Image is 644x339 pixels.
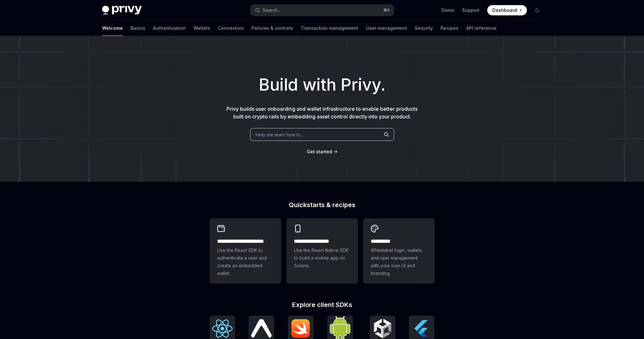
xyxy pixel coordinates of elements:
[194,20,210,36] a: Wallets
[441,20,458,36] a: Recipes
[294,246,350,270] span: Use the React Native SDK to build a mobile app on Solana.
[10,72,634,97] h1: Build with Privy.
[492,7,517,13] span: Dashboard
[251,319,272,337] img: React Native
[411,318,432,339] img: Flutter
[307,149,332,154] span: Get started
[487,5,527,15] a: Dashboard
[227,106,417,120] span: Privy builds user onboarding and wallet infrastructure to enable better products built on crypto ...
[210,302,435,308] h2: Explore client SDKs
[366,20,407,36] a: User management
[290,319,311,338] img: iOS (Swift)
[102,6,142,15] img: dark logo
[466,20,497,36] a: API reference
[153,20,186,36] a: Authentication
[441,7,454,13] a: Demo
[102,20,123,36] a: Welcome
[218,20,244,36] a: Connectors
[371,246,427,277] span: Whitelabel login, wallets, and user management with your own UI and branding.
[532,5,542,15] button: Toggle dark mode
[301,20,358,36] a: Transaction management
[415,20,433,36] a: Security
[363,218,435,284] a: **** *****Whitelabel login, wallets, and user management with your own UI and branding.
[263,6,281,14] div: Search...
[256,131,304,138] span: Help me learn how to…
[251,20,293,36] a: Policies & controls
[250,4,394,16] button: Search...⌘K
[131,20,145,36] a: Basics
[210,202,435,208] h2: Quickstarts & recipes
[372,318,393,339] img: Unity
[383,8,390,13] span: ⌘ K
[462,7,480,13] a: Support
[307,149,332,155] a: Get started
[212,319,233,338] img: React
[286,218,358,284] a: **** **** **** ***Use the React Native SDK to build a mobile app on Solana.
[217,246,274,277] span: Use the React SDK to authenticate a user and create an embedded wallet.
